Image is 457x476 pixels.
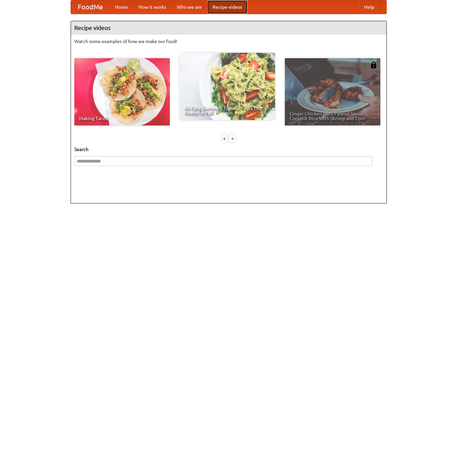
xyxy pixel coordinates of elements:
span: An Easy, Summery Tomato Pasta That's Ready for Fall [184,106,270,115]
img: 483408.png [370,62,377,68]
div: « [222,134,228,143]
a: FoodMe [71,0,110,14]
div: » [229,134,235,143]
h5: Search [74,146,383,153]
a: Who we are [172,0,207,14]
h4: Recipe videos [71,21,386,35]
a: Help [359,0,380,14]
a: An Easy, Summery Tomato Pasta That's Ready for Fall [180,53,275,120]
a: Making Tacos [74,58,170,125]
a: Recipe videos [207,0,247,14]
a: How it works [133,0,172,14]
span: Making Tacos [79,116,165,121]
a: Home [110,0,133,14]
p: Watch some examples of how we make our food! [74,38,383,45]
